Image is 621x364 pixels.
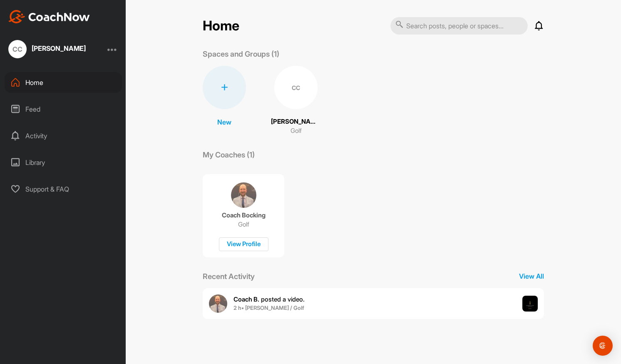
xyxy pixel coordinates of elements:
p: New [217,117,231,127]
input: Search posts, people or spaces... [390,17,528,35]
div: CC [274,66,318,109]
div: Home [5,72,122,93]
p: Golf [291,126,302,136]
div: Support & FAQ [5,179,122,199]
div: Library [5,152,122,173]
div: Open Intercom Messenger [593,336,613,356]
div: CC [8,40,27,58]
a: CC[PERSON_NAME]Golf [271,66,321,136]
p: Coach Bocking [222,211,266,219]
h2: Home [203,18,239,34]
div: Feed [5,99,122,120]
img: CoachNow [8,10,90,23]
p: Golf [238,220,249,229]
div: View Profile [219,237,268,251]
p: [PERSON_NAME] [271,117,321,127]
img: coach avatar [231,182,256,208]
b: Coach B. [233,295,259,303]
p: View All [519,271,544,281]
p: Spaces and Groups (1) [203,48,279,60]
img: user avatar [209,294,227,313]
p: Recent Activity [203,271,255,282]
span: posted a video . [233,295,305,303]
div: [PERSON_NAME] [32,45,86,52]
p: My Coaches (1) [203,149,255,160]
div: Activity [5,125,122,146]
b: 2 h • [PERSON_NAME] / Golf [233,304,304,311]
img: post image [522,296,538,312]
